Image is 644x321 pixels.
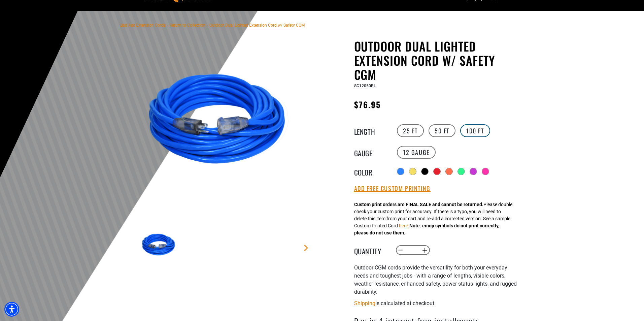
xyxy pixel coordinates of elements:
[207,23,208,28] span: ›
[354,246,388,255] label: Quantity
[140,226,179,265] img: Blue
[120,23,166,28] a: Bad Ass Extension Cords
[354,167,388,176] legend: Color
[303,245,309,251] a: Next
[209,23,305,28] span: Outdoor Dual Lighted Extension Cord w/ Safety CGM
[354,185,431,192] button: Add Free Custom Printing
[399,222,408,229] button: here
[354,84,376,88] span: SC12050BL
[354,148,388,157] legend: Gauge
[397,146,436,159] label: 12 Gauge
[354,201,512,236] div: Please double check your custom print for accuracy. If there is a typo, you will need to delete t...
[354,126,388,135] legend: Length
[140,40,302,203] img: Blue
[120,21,305,29] nav: breadcrumbs
[397,124,424,137] label: 25 FT
[460,124,490,137] label: 100 FT
[354,264,517,295] span: Outdoor CGM cords provide the versatility for both your everyday needs and toughest jobs - with a...
[354,299,519,308] div: is calculated at checkout.
[354,202,483,207] strong: Custom print orders are FINAL SALE and cannot be returned.
[429,124,455,137] label: 50 FT
[170,23,205,28] a: Return to Collection
[167,23,168,28] span: ›
[354,98,381,110] span: $76.95
[354,39,519,82] h1: Outdoor Dual Lighted Extension Cord w/ Safety CGM
[354,223,499,235] strong: Note: emoji symbols do not print correctly, please do not use them.
[354,300,375,307] a: Shipping
[4,302,19,317] div: Accessibility Menu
